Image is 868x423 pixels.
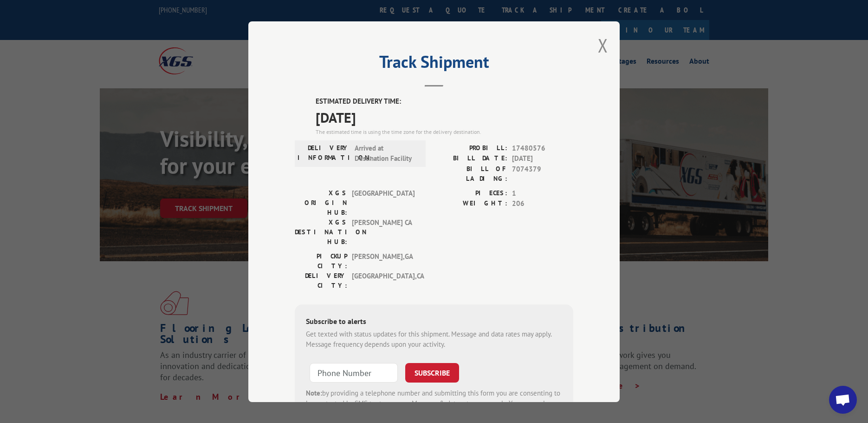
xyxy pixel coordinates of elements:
label: PICKUP CITY: [295,251,347,271]
label: ESTIMATED DELIVERY TIME: [316,96,573,107]
span: [GEOGRAPHIC_DATA] , CA [352,271,415,290]
label: XGS ORIGIN HUB: [295,188,347,217]
span: [PERSON_NAME] , GA [352,251,415,271]
span: [GEOGRAPHIC_DATA] [352,188,415,217]
div: Subscribe to alerts [306,315,562,329]
span: Arrived at Destination Facility [355,143,417,164]
div: Get texted with status updates for this shipment. Message and data rates may apply. Message frequ... [306,329,562,350]
span: 206 [512,198,573,209]
label: PROBILL: [434,143,507,153]
label: BILL OF LADING: [434,164,507,183]
strong: Note: [306,388,322,397]
button: Close modal [598,33,608,58]
h2: Track Shipment [295,55,573,73]
label: PIECES: [434,188,507,198]
button: SUBSCRIBE [405,363,459,382]
label: XGS DESTINATION HUB: [295,217,347,246]
label: WEIGHT: [434,198,507,209]
label: DELIVERY INFORMATION: [298,143,350,164]
label: BILL DATE: [434,153,507,164]
div: Open chat [829,386,857,414]
span: [DATE] [316,106,573,127]
div: The estimated time is using the time zone for the delivery destination. [316,127,573,136]
input: Phone Number [310,363,398,382]
span: 17480576 [512,143,573,153]
span: 1 [512,188,573,198]
span: 7074379 [512,164,573,183]
span: [PERSON_NAME] CA [352,217,415,246]
label: DELIVERY CITY: [295,271,347,290]
span: [DATE] [512,153,573,164]
div: by providing a telephone number and submitting this form you are consenting to be contacted by SM... [306,388,562,419]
